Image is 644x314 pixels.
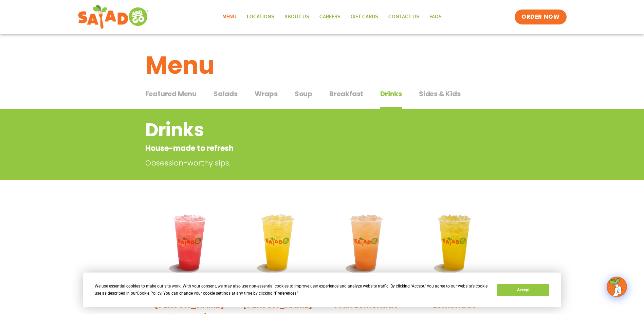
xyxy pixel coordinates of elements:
[242,9,279,25] a: Locations
[255,89,278,99] span: Wraps
[329,89,363,99] span: Breakfast
[145,116,444,144] h2: Drinks
[217,9,447,25] nav: Menu
[217,9,242,25] a: Menu
[145,157,447,169] p: Obsession-worthy sips.
[150,203,229,282] img: Product photo for Blackberry Bramble Lemonade
[416,203,494,282] img: Product photo for Mango Grove Lemonade
[419,89,461,99] span: Sides & Kids
[295,89,312,99] span: Soup
[279,9,314,25] a: About Us
[145,143,444,154] p: House-made to refresh
[521,13,559,21] span: ORDER NOW
[314,9,346,25] a: Careers
[380,89,402,99] span: Drinks
[239,203,317,282] img: Product photo for Sunkissed Yuzu Lemonade
[515,10,566,24] a: ORDER NOW
[275,291,296,296] span: Preferences
[145,89,197,99] span: Featured Menu
[383,9,424,25] a: Contact Us
[497,284,549,296] button: Accept
[214,89,238,99] span: Salads
[95,283,489,297] div: We use essential cookies to make our site work. With your consent, we may also use non-essential ...
[346,9,383,25] a: GIFT CARDS
[424,9,447,25] a: FAQs
[145,86,499,109] div: Tabbed content
[607,277,626,296] img: wpChatIcon
[137,291,161,296] span: Cookie Policy
[83,273,561,307] div: Cookie Consent Prompt
[327,203,406,282] img: Product photo for Summer Stone Fruit Lemonade
[78,3,149,31] img: new-SAG-logo-768×292
[145,47,499,84] h1: Menu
